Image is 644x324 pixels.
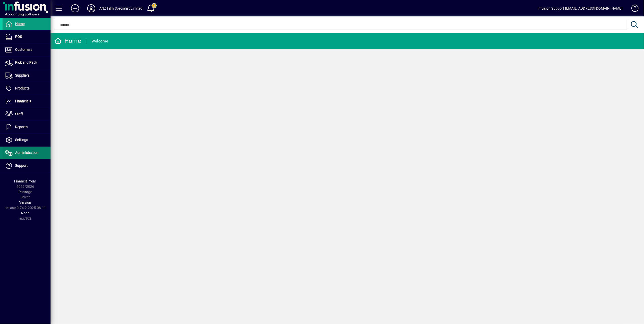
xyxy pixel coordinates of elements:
[18,190,32,194] span: Package
[83,4,99,13] button: Profile
[3,31,51,43] a: POS
[3,108,51,121] a: Staff
[21,211,30,215] span: Node
[19,200,31,204] span: Version
[15,60,37,64] span: Pick and Pack
[3,56,51,69] a: Pick and Pack
[15,22,25,26] span: Home
[3,159,51,172] a: Support
[99,4,143,12] div: ANZ Film Specialist Limited
[3,134,51,146] a: Settings
[91,37,108,45] div: Welcome
[15,73,30,77] span: Suppliers
[3,82,51,95] a: Products
[15,86,30,90] span: Products
[3,69,51,82] a: Suppliers
[15,125,28,129] span: Reports
[15,48,32,52] span: Customers
[15,164,28,168] span: Support
[3,43,51,56] a: Customers
[15,151,38,155] span: Administration
[15,99,31,103] span: Financials
[67,4,83,13] button: Add
[15,35,22,39] span: POS
[3,121,51,133] a: Reports
[14,179,36,183] span: Financial Year
[3,95,51,108] a: Financials
[15,138,28,142] span: Settings
[54,37,81,45] div: Home
[628,1,638,17] a: Knowledge Base
[537,4,623,12] div: Infusion Support [EMAIL_ADDRESS][DOMAIN_NAME]
[3,147,51,159] a: Administration
[15,112,23,116] span: Staff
